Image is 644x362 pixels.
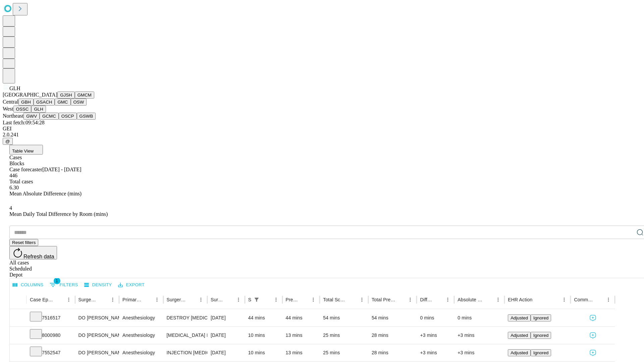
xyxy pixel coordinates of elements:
button: Sort [99,295,108,304]
button: Sort [143,295,152,304]
button: Sort [224,295,234,304]
span: Adjusted [511,350,528,355]
span: Adjusted [511,333,528,338]
button: Sort [396,295,406,304]
button: Sort [299,295,309,304]
div: 8000980 [30,327,72,344]
button: Reset filters [9,239,38,246]
div: Primary Service [122,297,142,302]
button: Ignored [531,314,551,321]
span: [DATE] - [DATE] [42,167,81,172]
div: Difference [420,297,433,302]
button: Sort [594,295,604,304]
div: 10 mins [248,327,279,344]
span: @ [5,139,10,144]
button: GSACH [34,99,55,106]
div: 44 mins [248,309,279,326]
button: Menu [559,295,569,304]
div: Case Epic Id [30,297,54,302]
button: GBH [18,99,34,106]
button: Expand [13,330,23,342]
button: Menu [234,295,243,304]
div: 0 mins [420,309,451,326]
span: Mean Daily Total Difference by Room (mins) [9,211,108,217]
span: Central [3,99,18,105]
button: GLH [31,106,46,113]
button: Menu [64,295,73,304]
span: Total cases [9,179,33,184]
button: Density [83,280,114,290]
div: 54 mins [323,309,365,326]
div: Scheduled In Room Duration [248,297,251,302]
button: Show filters [252,295,261,304]
div: Predicted In Room Duration [286,297,299,302]
div: Surgeon Name [78,297,98,302]
button: Menu [357,295,367,304]
div: 0 mins [458,309,501,326]
button: Menu [271,295,281,304]
div: 54 mins [372,309,414,326]
div: +3 mins [458,327,501,344]
button: Adjusted [508,314,531,321]
span: Ignored [533,315,548,320]
button: Select columns [11,280,45,290]
button: Menu [309,295,318,304]
button: @ [3,138,13,145]
div: 1 active filter [252,295,261,304]
button: Export [116,280,146,290]
div: Total Scheduled Duration [323,297,347,302]
span: Ignored [533,333,548,338]
div: Surgery Date [211,297,224,302]
div: +3 mins [420,344,451,361]
div: 2.0.241 [3,132,641,138]
div: Surgery Name [167,297,186,302]
button: Menu [406,295,415,304]
span: Refresh data [23,254,54,259]
div: [DATE] [211,344,241,361]
button: Sort [262,295,271,304]
div: DO [PERSON_NAME] [PERSON_NAME] [78,344,116,361]
button: Expand [13,347,23,359]
div: 13 mins [286,327,317,344]
div: 10 mins [248,344,279,361]
div: Anesthesiology [122,327,160,344]
div: 44 mins [286,309,317,326]
button: OSSC [13,106,32,113]
div: [MEDICAL_DATA] INTERMEDIATE [GEOGRAPHIC_DATA] [167,327,204,344]
button: Show filters [48,280,80,290]
div: Anesthesiology [122,344,160,361]
div: DO [PERSON_NAME] [PERSON_NAME] [78,327,116,344]
button: Adjusted [508,332,531,339]
span: Adjusted [511,315,528,320]
span: Mean Absolute Difference (mins) [9,191,82,196]
button: Menu [493,295,503,304]
div: 7552547 [30,344,72,361]
div: [DATE] [211,327,241,344]
div: INJECTION [MEDICAL_DATA] [167,344,204,361]
span: Case forecaster [9,167,42,172]
span: 4 [9,205,12,211]
button: Sort [434,295,443,304]
button: Menu [152,295,162,304]
span: [GEOGRAPHIC_DATA] [3,92,57,98]
span: 446 [9,173,17,178]
div: EHR Action [508,297,532,302]
div: [DATE] [211,309,241,326]
button: GWV [23,113,40,120]
button: Adjusted [508,349,531,356]
span: Ignored [533,350,548,355]
div: Comments [574,297,593,302]
button: Ignored [531,349,551,356]
span: GLH [9,85,20,91]
div: +3 mins [458,344,501,361]
div: 25 mins [323,344,365,361]
div: 13 mins [286,344,317,361]
div: 25 mins [323,327,365,344]
button: OSCP [59,113,77,120]
button: Menu [604,295,613,304]
button: Sort [55,295,64,304]
span: Table View [12,148,34,154]
button: GJSH [57,92,75,99]
span: West [3,106,13,112]
span: 6.30 [9,185,19,190]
